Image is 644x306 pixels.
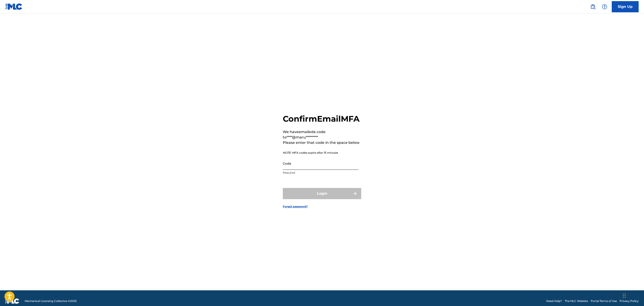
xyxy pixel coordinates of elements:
[283,140,361,145] p: Please enter that code in the space below
[620,299,639,303] a: Privacy Policy
[25,299,77,303] span: Mechanical Licensing Collective © 2025
[283,151,361,155] p: NOTE: MFA codes expire after 15 minutes
[588,2,597,11] a: Public Search
[612,1,639,12] a: Sign Up
[283,114,361,124] h2: Confirm Email MFA
[5,298,19,304] img: logo
[590,4,596,9] img: search
[600,2,609,11] div: Help
[565,299,588,303] a: The MLC Website
[623,289,626,302] div: Drag
[546,299,562,303] a: Need Help?
[622,284,644,306] iframe: Chat Widget
[283,205,308,209] a: Forgot password?
[591,299,617,303] a: Portal Terms of Use
[283,171,359,175] p: Required
[5,3,23,10] img: MLC Logo
[602,4,607,9] img: help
